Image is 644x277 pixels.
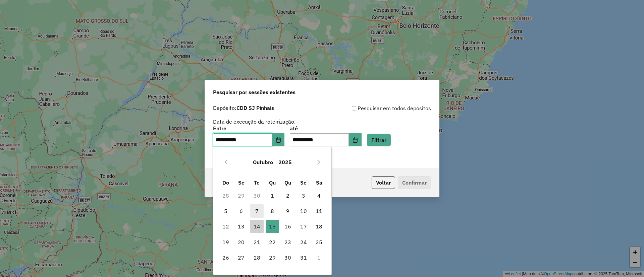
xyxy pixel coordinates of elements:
span: 22 [266,235,279,249]
td: 26 [218,250,233,265]
button: Previous Month [221,157,231,167]
label: Entre [213,124,284,132]
span: 15 [266,220,279,233]
td: 1 [311,250,327,265]
td: 21 [249,234,264,250]
span: 5 [219,204,232,218]
td: 23 [280,234,296,250]
span: 29 [266,251,279,264]
div: Pesquisar em todos depósitos [322,104,431,112]
td: 11 [311,203,327,219]
span: 1 [266,189,279,202]
span: 17 [297,220,310,233]
td: 30 [280,250,296,265]
span: 21 [250,235,264,249]
span: Qu [269,179,276,186]
td: 16 [280,219,296,234]
button: Filtrar [367,134,391,146]
td: 25 [311,234,327,250]
td: 6 [233,203,249,219]
span: 14 [250,220,264,233]
td: 31 [296,250,311,265]
span: 7 [250,204,264,218]
span: 20 [234,235,248,249]
button: Next Month [313,157,324,167]
label: Data de execução da roteirização: [213,118,296,126]
button: Choose Month [250,154,276,170]
td: 4 [311,188,327,203]
strong: CDD SJ Pinhais [236,105,274,111]
td: 18 [311,219,327,234]
td: 27 [233,250,249,265]
span: Qu [284,179,291,186]
td: 19 [218,234,233,250]
td: 29 [265,250,280,265]
span: 28 [250,251,264,264]
span: Do [222,179,229,186]
span: Se [300,179,307,186]
td: 3 [296,188,311,203]
td: 29 [233,188,249,203]
div: Choose Date [213,147,332,275]
td: 8 [265,203,280,219]
td: 1 [265,188,280,203]
button: Choose Year [276,154,294,170]
button: Choose Date [272,133,285,147]
td: 17 [296,219,311,234]
td: 13 [233,219,249,234]
span: 16 [281,220,294,233]
span: 3 [297,189,310,202]
span: 12 [219,220,232,233]
td: 20 [233,234,249,250]
label: Depósito: [213,104,274,112]
td: 7 [249,203,264,219]
td: 15 [265,219,280,234]
span: 31 [297,251,310,264]
span: 2 [281,189,294,202]
td: 22 [265,234,280,250]
span: 23 [281,235,294,249]
span: 26 [219,251,232,264]
button: Voltar [372,176,395,189]
td: 10 [296,203,311,219]
td: 12 [218,219,233,234]
td: 30 [249,188,264,203]
span: 13 [234,220,248,233]
span: 25 [312,235,326,249]
span: 9 [281,204,294,218]
td: 2 [280,188,296,203]
label: até [290,124,361,132]
td: 28 [218,188,233,203]
span: 30 [281,251,294,264]
span: Se [238,179,245,186]
span: Pesquisar por sessões existentes [213,88,296,96]
td: 28 [249,250,264,265]
td: 9 [280,203,296,219]
td: 5 [218,203,233,219]
span: Sa [316,179,322,186]
span: 4 [312,189,326,202]
span: 6 [234,204,248,218]
span: 11 [312,204,326,218]
span: Te [254,179,260,186]
span: 24 [297,235,310,249]
td: 14 [249,219,264,234]
span: 27 [234,251,248,264]
span: 10 [297,204,310,218]
span: 18 [312,220,326,233]
button: Choose Date [349,133,362,147]
span: 8 [266,204,279,218]
td: 24 [296,234,311,250]
span: 19 [219,235,232,249]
